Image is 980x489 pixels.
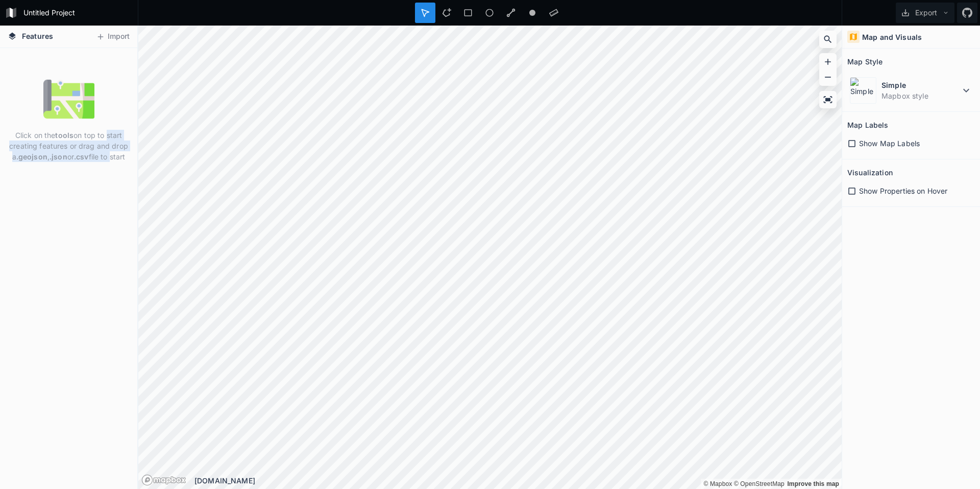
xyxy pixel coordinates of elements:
strong: .json [50,152,67,161]
span: Show Properties on Hover [859,185,947,196]
span: Show Map Labels [859,138,920,149]
img: Simple [850,77,876,104]
span: Features [22,31,53,41]
a: Mapbox logo [141,474,186,486]
strong: .csv [74,152,89,161]
h2: Map Style [847,54,883,69]
button: Export [896,3,954,23]
a: Map feedback [787,480,839,487]
img: empty [43,74,94,125]
h2: Map Labels [847,117,888,133]
p: Click on the on top to start creating features or drag and drop a , or file to start [8,130,130,162]
button: Import [91,29,135,45]
strong: tools [55,131,73,139]
a: OpenStreetMap [734,480,785,487]
h2: Visualization [847,165,893,180]
dd: Mapbox style [881,90,960,101]
a: Mapbox [703,480,732,487]
h4: Map and Visuals [862,32,922,42]
strong: .geojson [16,152,47,161]
div: [DOMAIN_NAME] [194,475,842,486]
dt: Simple [881,80,960,90]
